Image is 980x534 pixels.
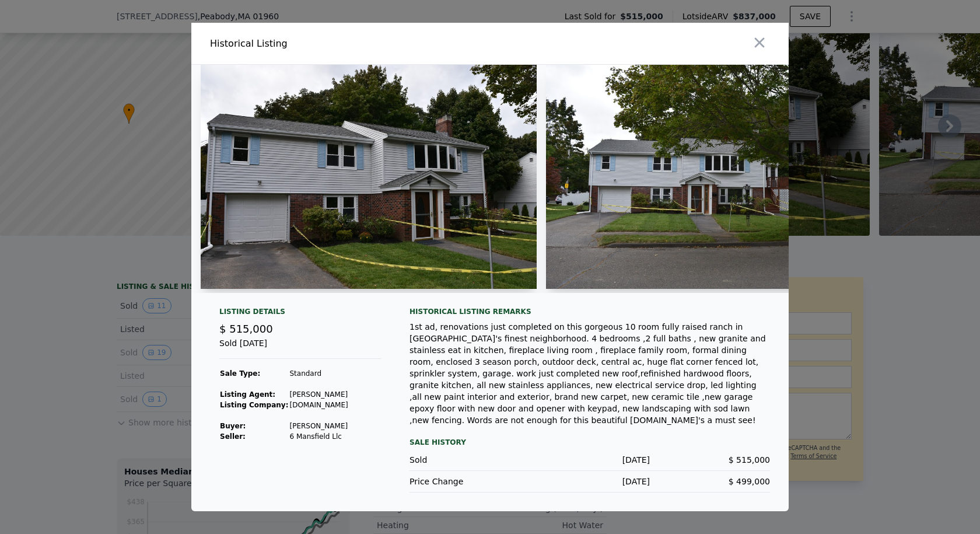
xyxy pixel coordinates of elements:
[201,65,537,289] img: Property Img
[220,390,275,399] strong: Listing Agent:
[219,307,381,321] div: Listing Details
[289,421,348,431] td: [PERSON_NAME]
[409,435,770,449] div: Sale History
[546,65,882,289] img: Property Img
[530,454,650,466] div: [DATE]
[220,401,288,409] strong: Listing Company:
[409,307,770,316] div: Historical Listing remarks
[530,476,650,487] div: [DATE]
[210,37,485,51] div: Historical Listing
[220,369,260,378] strong: Sale Type:
[219,323,273,335] span: $ 515,000
[409,321,770,426] div: 1st ad, renovations just completed on this gorgeous 10 room fully raised ranch in [GEOGRAPHIC_DAT...
[289,400,348,410] td: [DOMAIN_NAME]
[409,476,530,487] div: Price Change
[289,389,348,400] td: [PERSON_NAME]
[220,432,246,441] strong: Seller :
[729,477,770,486] span: $ 499,000
[729,455,770,465] span: $ 515,000
[220,422,246,430] strong: Buyer :
[409,454,530,466] div: Sold
[289,431,348,442] td: 6 Mansfield Llc
[289,368,348,379] td: Standard
[219,337,381,359] div: Sold [DATE]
